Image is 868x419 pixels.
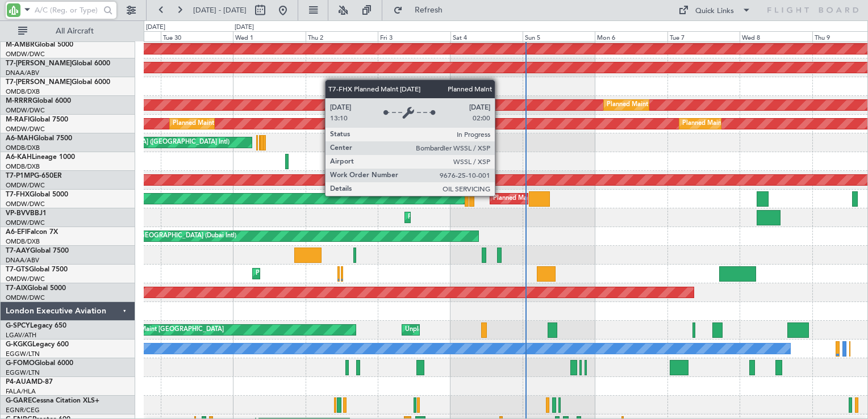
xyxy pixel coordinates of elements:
[6,41,35,48] span: M-AMBR
[6,229,27,236] span: A6-EFI
[6,248,30,254] span: T7-AAY
[6,379,53,386] a: P4-AUAMD-87
[6,360,35,367] span: G-FOMO
[6,256,39,265] a: DNAA/ABV
[6,154,32,161] span: A6-KAH
[6,397,32,404] span: G-GARE
[493,190,627,207] div: Planned Maint [GEOGRAPHIC_DATA] (Seletar)
[6,154,75,161] a: A6-KAHLineage 1000
[6,144,40,152] a: OMDB/DXB
[6,135,72,142] a: A6-MAHGlobal 7500
[6,41,73,48] a: M-AMBRGlobal 5000
[6,387,36,396] a: FALA/HLA
[146,23,165,32] div: [DATE]
[6,173,62,179] a: T7-P1MPG-650ER
[6,219,45,227] a: OMDW/DWC
[6,341,69,348] a: G-KGKGLegacy 600
[6,331,36,340] a: LGAV/ATH
[6,360,73,367] a: G-FOMOGlobal 6000
[6,237,40,246] a: OMDB/DXB
[103,228,236,245] div: AOG Maint [GEOGRAPHIC_DATA] (Dubai Intl)
[6,406,40,414] a: EGNR/CEG
[6,341,32,348] span: G-KGKG
[115,321,224,338] div: Planned Maint [GEOGRAPHIC_DATA]
[6,266,29,273] span: T7-GTS
[607,97,719,114] div: Planned Maint Dubai (Al Maktoum Intl)
[673,1,757,19] button: Quick Links
[523,31,595,41] div: Sun 5
[6,87,40,96] a: OMDB/DXB
[6,98,32,104] span: M-RRRR
[6,181,45,190] a: OMDW/DWC
[6,116,30,123] span: M-RAFI
[595,31,667,41] div: Mon 6
[6,368,40,377] a: EGGW/LTN
[667,31,740,41] div: Tue 7
[6,60,110,67] a: T7-[PERSON_NAME]Global 6000
[6,210,47,217] a: VP-BVVBBJ1
[388,1,456,19] button: Refresh
[193,5,247,15] span: [DATE] - [DATE]
[6,210,30,217] span: VP-BVV
[740,31,812,41] div: Wed 8
[6,285,27,292] span: T7-AIX
[682,115,794,132] div: Planned Maint Dubai (Al Maktoum Intl)
[6,125,45,133] a: OMDW/DWC
[450,31,523,41] div: Sat 4
[12,22,123,40] button: All Aircraft
[6,229,58,236] a: A6-EFIFalcon 7X
[6,98,71,104] a: M-RRRRGlobal 6000
[235,23,254,32] div: [DATE]
[405,321,521,338] div: Unplanned Maint [GEOGRAPHIC_DATA]
[6,294,45,302] a: OMDW/DWC
[6,322,66,329] a: G-SPCYLegacy 650
[173,115,285,132] div: Planned Maint Dubai (Al Maktoum Intl)
[695,6,734,17] div: Quick Links
[6,266,68,273] a: T7-GTSGlobal 7500
[6,50,45,58] a: OMDW/DWC
[6,350,40,358] a: EGGW/LTN
[6,379,31,386] span: P4-AUA
[6,60,72,67] span: T7-[PERSON_NAME]
[6,116,68,123] a: M-RAFIGlobal 7500
[6,69,39,77] a: DNAA/ABV
[30,27,120,35] span: All Aircraft
[6,191,68,198] a: T7-FHXGlobal 5000
[233,31,305,41] div: Wed 1
[256,265,368,282] div: Planned Maint Dubai (Al Maktoum Intl)
[6,135,34,142] span: A6-MAH
[6,173,34,179] span: T7-P1MP
[378,31,450,41] div: Fri 3
[6,79,110,86] a: T7-[PERSON_NAME]Global 6000
[6,275,45,283] a: OMDW/DWC
[6,285,66,292] a: T7-AIXGlobal 5000
[6,106,45,115] a: OMDW/DWC
[306,31,378,41] div: Thu 2
[35,2,100,19] input: A/C (Reg. or Type)
[6,397,99,404] a: G-GARECessna Citation XLS+
[6,162,40,171] a: OMDB/DXB
[6,322,30,329] span: G-SPCY
[161,31,233,41] div: Tue 30
[408,209,520,226] div: Planned Maint Dubai (Al Maktoum Intl)
[6,191,30,198] span: T7-FHX
[6,79,72,86] span: T7-[PERSON_NAME]
[6,248,69,254] a: T7-AAYGlobal 7500
[6,200,45,208] a: OMDW/DWC
[405,6,453,14] span: Refresh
